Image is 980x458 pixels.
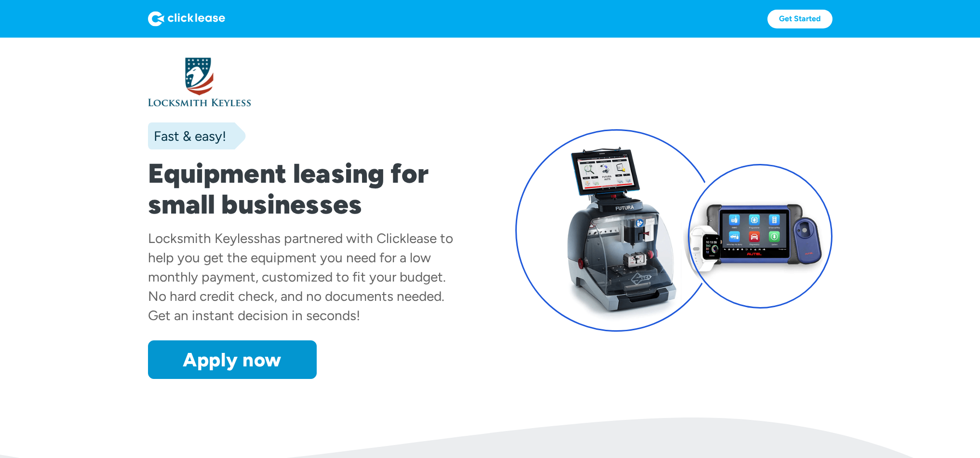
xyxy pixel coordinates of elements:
[148,11,225,27] img: Logo
[767,10,832,28] a: Get Started
[148,230,453,323] div: has partnered with Clicklease to help you get the equipment you need for a low monthly payment, c...
[148,230,260,246] div: Locksmith Keyless
[148,158,465,220] h1: Equipment leasing for small businesses
[148,126,226,146] div: Fast & easy!
[148,340,317,379] a: Apply now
